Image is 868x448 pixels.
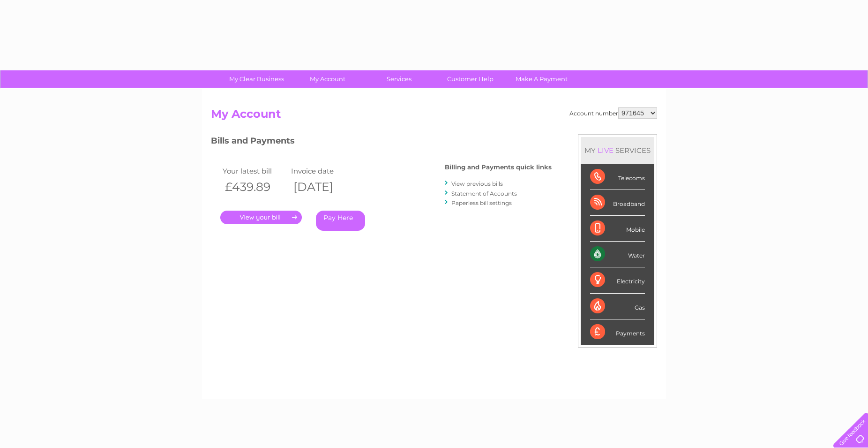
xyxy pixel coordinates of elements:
[432,70,509,88] a: Customer Help
[590,164,645,190] div: Telecoms
[360,70,438,88] a: Services
[211,134,552,151] h3: Bills and Payments
[590,216,645,242] div: Mobile
[451,199,512,206] a: Paperless bill settings
[289,177,357,197] th: [DATE]
[220,211,302,224] a: .
[590,242,645,267] div: Water
[220,165,289,177] td: Your latest bill
[289,165,357,177] td: Invoice date
[581,137,654,164] div: MY SERVICES
[289,70,367,88] a: My Account
[590,267,645,293] div: Electricity
[590,190,645,216] div: Broadband
[503,70,580,88] a: Make A Payment
[569,107,657,119] div: Account number
[316,211,365,231] a: Pay Here
[218,70,295,88] a: My Clear Business
[211,107,657,125] h2: My Account
[590,319,645,345] div: Payments
[590,294,645,319] div: Gas
[451,180,503,187] a: View previous bills
[596,146,615,155] div: LIVE
[451,190,517,197] a: Statement of Accounts
[445,164,552,171] h4: Billing and Payments quick links
[220,177,289,197] th: £439.89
